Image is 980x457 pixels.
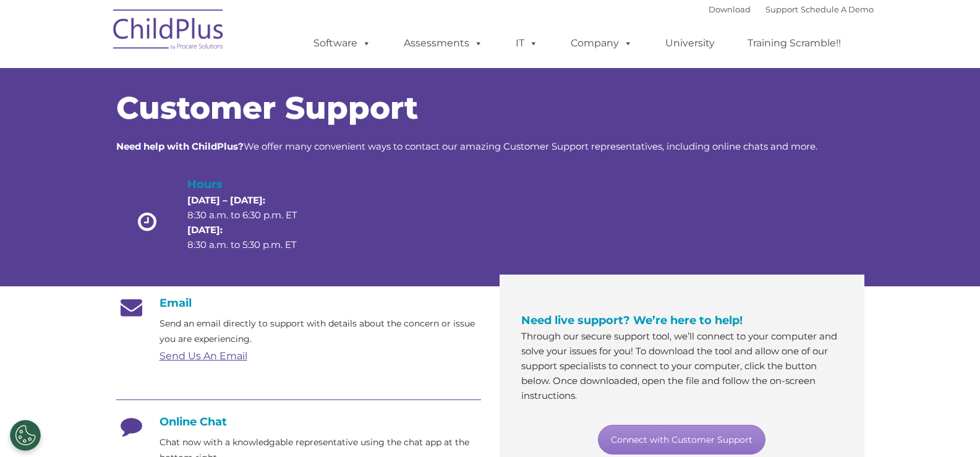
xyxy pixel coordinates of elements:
[521,314,743,327] span: Need live support? We’re here to help!
[391,31,495,56] a: Assessments
[187,224,223,236] strong: [DATE]:
[709,4,751,14] a: Download
[653,31,727,56] a: University
[116,415,481,429] h4: Online Chat
[521,329,843,403] p: Through our secure support tool, we’ll connect to your computer and solve your issues for you! To...
[301,31,383,56] a: Software
[116,140,817,152] span: We offer many convenient ways to contact our amazing Customer Support representatives, including ...
[160,316,481,347] p: Send an email directly to support with details about the concern or issue you are experiencing.
[709,4,874,14] font: |
[187,193,318,252] p: 8:30 a.m. to 6:30 p.m. ET 8:30 a.m. to 5:30 p.m. ET
[187,176,318,193] h4: Hours
[107,1,231,62] img: ChildPlus by Procare Solutions
[116,89,418,127] span: Customer Support
[765,4,798,14] a: Support
[598,425,765,455] a: Connect with Customer Support
[116,296,481,310] h4: Email
[801,4,874,14] a: Schedule A Demo
[10,420,41,451] button: Cookies Settings
[187,194,265,206] strong: [DATE] – [DATE]:
[503,31,550,56] a: IT
[160,350,247,362] a: Send Us An Email
[735,31,853,56] a: Training Scramble!!
[116,140,244,152] strong: Need help with ChildPlus?
[558,31,645,56] a: Company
